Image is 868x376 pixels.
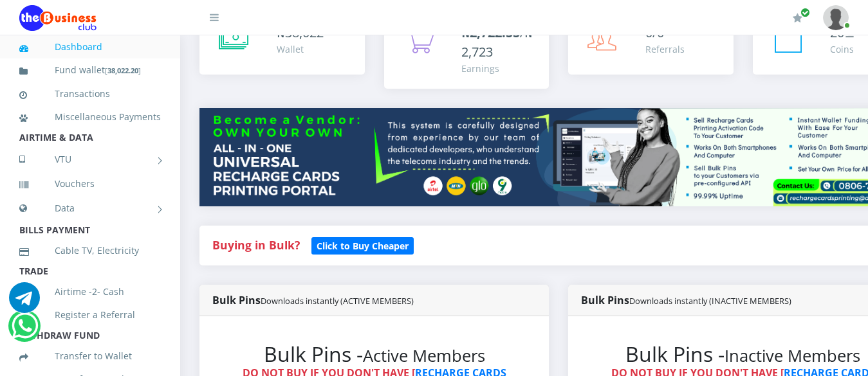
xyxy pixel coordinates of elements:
a: Chat for support [12,320,38,341]
small: Active Members [363,345,485,367]
a: Click to Buy Cheaper [311,237,414,253]
div: Earnings [461,62,537,75]
small: Downloads instantly (ACTIVE MEMBERS) [261,295,414,307]
a: Data [19,192,161,224]
small: Inactive Members [725,345,860,367]
span: Renew/Upgrade Subscription [800,8,810,17]
a: Airtime -2- Cash [19,277,161,307]
a: Transfer to Wallet [19,341,161,371]
b: Click to Buy Cheaper [317,240,409,252]
a: Register a Referral [19,300,161,330]
strong: Bulk Pins [212,293,414,307]
a: VTU [19,143,161,175]
b: 38,022.20 [107,66,138,75]
strong: Bulk Pins [581,293,791,307]
div: Referrals [645,42,685,56]
small: Downloads instantly (INACTIVE MEMBERS) [629,295,791,307]
a: ₦2,722.55/₦2,723 Earnings [384,10,549,89]
img: User [823,5,849,30]
img: Logo [19,5,97,31]
a: Vouchers [19,169,161,199]
h2: Bulk Pins - [225,342,523,366]
a: Miscellaneous Payments [19,102,161,132]
div: Coins [830,42,855,56]
small: [ ] [105,66,141,75]
a: ₦38,022 Wallet [199,10,365,75]
a: Dashboard [19,32,161,62]
i: Renew/Upgrade Subscription [793,13,802,23]
a: 0/0 Referrals [568,10,734,75]
strong: Buying in Bulk? [212,237,300,253]
a: Chat for support [9,292,40,313]
div: Wallet [277,42,324,56]
a: Fund wallet[38,022.20] [19,55,161,85]
a: Transactions [19,79,161,109]
a: Cable TV, Electricity [19,236,161,265]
